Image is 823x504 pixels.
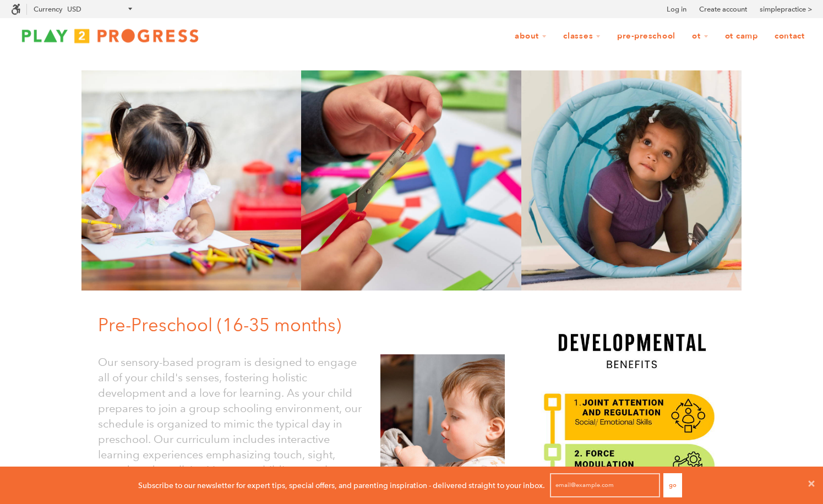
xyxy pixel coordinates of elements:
a: Create account [699,4,747,15]
button: Go [663,473,682,497]
font: Our sensory-based program is designed to engage all of your child's senses, fostering holistic de... [98,355,362,492]
a: Classes [556,26,608,47]
a: OT Camp [718,26,765,47]
a: simplepractice > [760,4,812,15]
a: Contact [767,26,812,47]
a: Pre-Preschool [610,26,683,47]
input: email@example.com [550,473,660,497]
a: OT [685,26,716,47]
a: Log in [667,4,686,15]
p: Subscribe to our newsletter for expert tips, special offers, and parenting inspiration - delivere... [138,479,545,491]
label: Currency [34,5,62,13]
img: Play2Progress logo [11,25,209,47]
a: About [508,26,554,47]
h1: Pre-Preschool (16-35 months) [98,313,514,338]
